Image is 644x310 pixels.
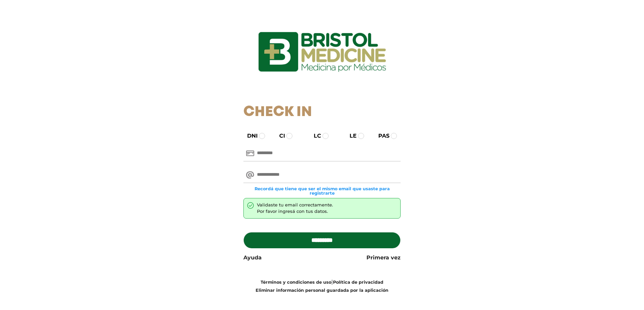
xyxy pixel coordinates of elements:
a: Eliminar información personal guardada por la aplicación [256,288,388,293]
h1: Check In [243,104,401,121]
a: Ayuda [243,254,262,262]
a: Política de privacidad [333,280,383,285]
div: Validaste tu email correctamente. Por favor ingresá con tus datos. [257,202,333,215]
img: logo_ingresarbristol.jpg [231,8,413,96]
div: | [238,278,406,294]
a: Términos y condiciones de uso [261,280,331,285]
label: CI [273,132,285,140]
small: Recordá que tiene que ser el mismo email que usaste para registrarte [243,187,401,195]
label: PAS [372,132,389,140]
label: DNI [241,132,258,140]
a: Primera vez [366,254,401,262]
label: LC [308,132,321,140]
label: LE [343,132,357,140]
